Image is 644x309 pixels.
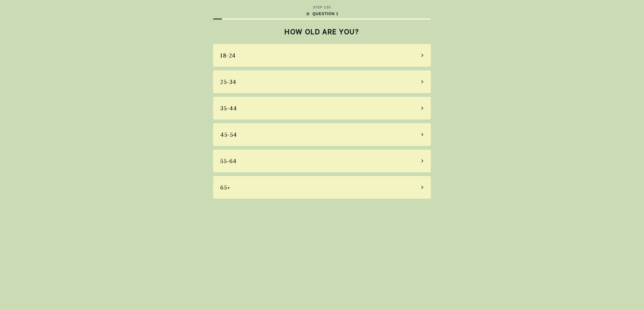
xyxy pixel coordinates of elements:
[220,130,237,139] div: 45-54
[313,5,331,10] div: STEP 1 / 25
[213,28,431,36] h2: HOW OLD ARE YOU?
[220,78,236,86] div: 25-34
[220,157,237,165] div: 55-64
[220,51,236,60] div: 18-24
[220,104,237,113] div: 35-44
[220,183,230,192] div: 65+
[306,11,339,17] div: QUESTION 1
